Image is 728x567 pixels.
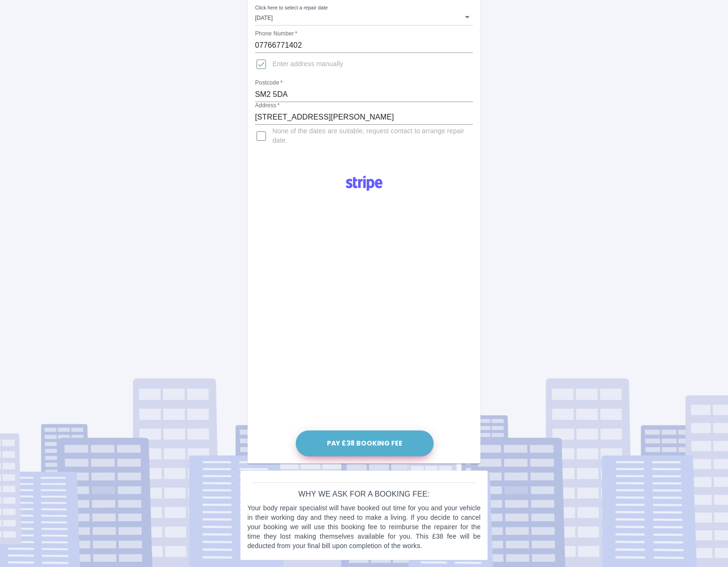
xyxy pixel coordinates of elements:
[255,79,283,87] label: Postcode
[255,30,297,38] label: Phone Number
[296,430,434,456] button: Pay £38 Booking Fee
[248,503,481,550] p: Your body repair specialist will have booked out time for you and your vehicle in their working d...
[273,60,343,69] span: Enter address manually
[255,4,328,11] label: Click here to select a repair date
[255,102,280,110] label: Address
[248,488,481,501] h6: Why we ask for a booking fee:
[341,172,388,195] img: Logo
[273,127,466,146] span: None of the dates are suitable, request contact to arrange repair date.
[255,9,473,26] div: [DATE]
[293,198,435,428] iframe: Secure payment input frame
